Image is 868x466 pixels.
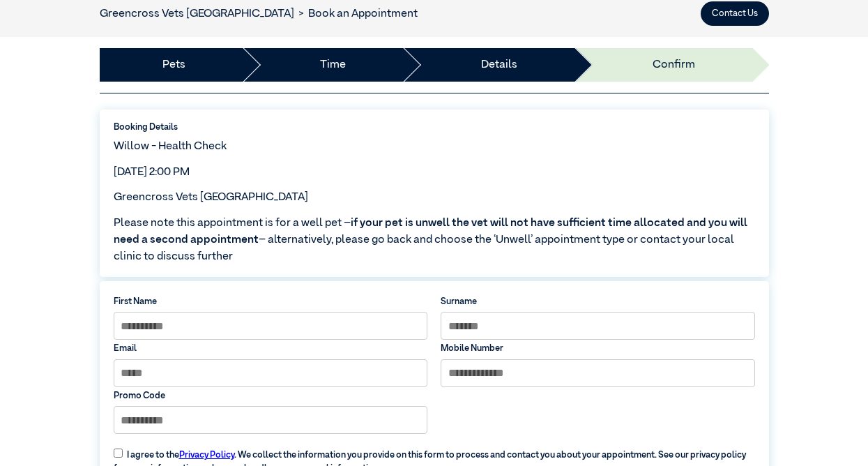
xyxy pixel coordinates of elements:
span: Willow - Health Check [114,141,227,152]
label: Booking Details [114,121,755,134]
a: Time [320,57,346,73]
span: if your pet is unwell the vet will not have sufficient time allocated and you will need a second ... [114,218,747,246]
input: I agree to thePrivacy Policy. We collect the information you provide on this form to process and ... [114,449,123,458]
a: Details [481,57,517,73]
a: Greencross Vets [GEOGRAPHIC_DATA] [100,8,294,20]
label: First Name [114,295,427,308]
span: [DATE] 2:00 PM [114,167,190,178]
li: Book an Appointment [294,6,418,22]
label: Promo Code [114,389,427,403]
a: Pets [162,57,185,73]
span: Greencross Vets [GEOGRAPHIC_DATA] [114,192,308,203]
label: Surname [441,295,754,308]
label: Mobile Number [441,342,754,355]
a: Privacy Policy [179,451,234,460]
span: Please note this appointment is for a well pet – – alternatively, please go back and choose the ‘... [114,215,755,265]
label: Email [114,342,427,355]
button: Contact Us [701,1,769,26]
nav: breadcrumb [100,6,418,22]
